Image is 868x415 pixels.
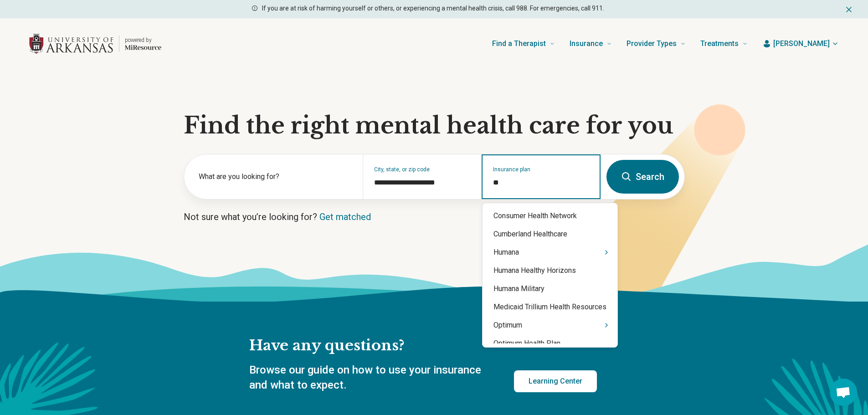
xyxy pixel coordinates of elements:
div: Medicaid Trillium Health Resources [483,298,617,316]
div: Humana Military [483,280,617,298]
a: Get matched [319,211,371,222]
p: Not sure what you’re looking for? [184,210,685,223]
a: Home page [29,29,161,58]
span: Treatments [700,37,739,50]
p: If you are at risk of harming yourself or others, or experiencing a mental health crisis, call 98... [262,4,604,13]
h1: Find the right mental health care for you [184,112,685,139]
span: [PERSON_NAME] [773,38,830,49]
p: powered by [125,36,161,44]
div: Consumer Health Network [483,207,617,225]
a: Learning Center [514,370,597,392]
span: Provider Types [627,37,677,50]
div: Humana Healthy Horizons [483,261,617,280]
div: Suggestions [483,207,617,343]
p: Browse our guide on how to use your insurance and what to expect. [249,363,492,393]
div: Optimum Health Plan [483,334,617,353]
div: Open chat [830,379,857,406]
span: Insurance [570,37,603,50]
label: What are you looking for? [199,171,352,182]
div: Optimum [483,316,617,334]
h2: Have any questions? [249,336,597,355]
button: Search [606,160,679,194]
span: Find a Therapist [492,37,546,50]
div: Cumberland Healthcare [483,225,617,243]
button: Dismiss [844,4,853,15]
div: Humana [483,243,617,261]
